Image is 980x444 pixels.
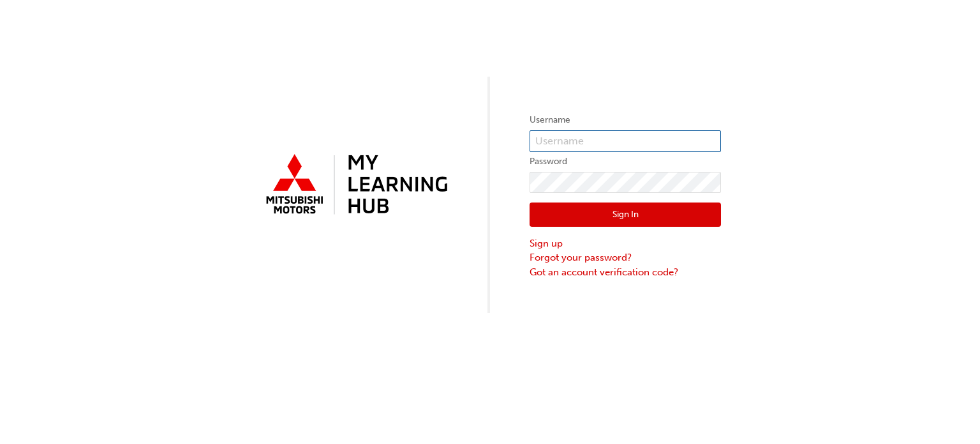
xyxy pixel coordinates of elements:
button: Sign In [530,203,721,227]
a: Forgot your password? [530,250,721,265]
label: Username [530,112,721,128]
img: mmal [259,149,450,222]
a: Sign up [530,236,721,251]
a: Got an account verification code? [530,265,721,280]
label: Password [530,154,721,169]
input: Username [530,130,721,152]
